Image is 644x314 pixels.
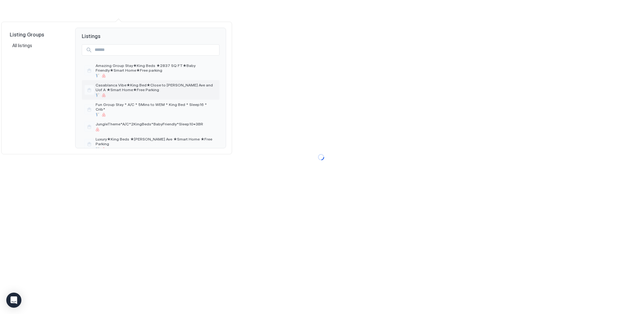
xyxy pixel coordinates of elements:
span: Listings [75,28,226,39]
span: JungleTheme*A/C*2KingBeds*BabyFriendly*Sleep10*3BR [96,122,217,126]
div: Open Intercom Messenger [6,293,21,308]
span: Amazing Group Stay★King Beds ★2837 SQ FT★Baby Friendly★Smart Home★Free parking [96,63,217,73]
input: Input Field [92,45,219,55]
span: Listing Groups [10,31,65,38]
span: Luxury★King Beds ★[PERSON_NAME] Ave ★Smart Home ★Free Parking [96,137,217,146]
span: All listings [12,43,33,48]
span: Casablanca Vibe★King Bed★Close to [PERSON_NAME] Ave and Uof A ★Smart Home★Free Parking [96,83,217,92]
span: Fun Group Stay * A/C * 5Mins to WEM * King Bed * Sleep16 * Crib* [96,102,217,112]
